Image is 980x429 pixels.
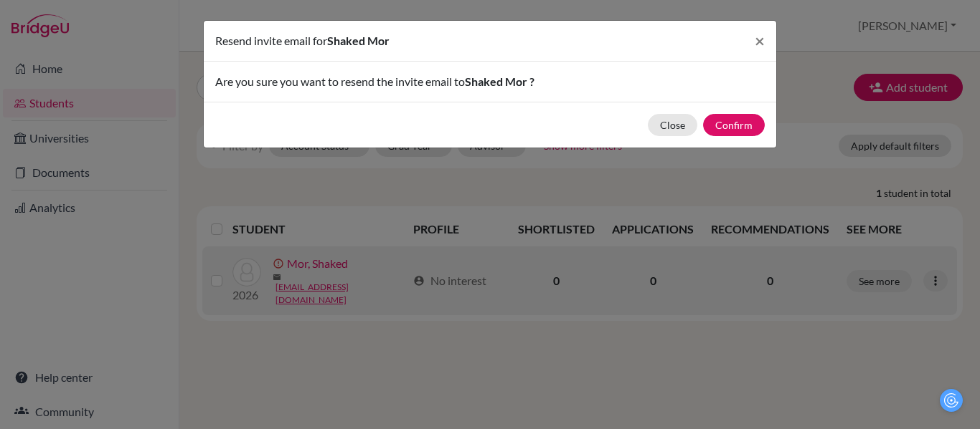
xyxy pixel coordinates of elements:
span: Resend invite email for [215,34,327,47]
button: Close [743,21,776,61]
button: Confirm [703,114,765,136]
button: Close [648,114,697,136]
span: × [755,30,765,51]
p: Are you sure you want to resend the invite email to [215,73,765,90]
span: Shaked Mor ? [465,74,534,88]
span: Shaked Mor [327,34,390,47]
